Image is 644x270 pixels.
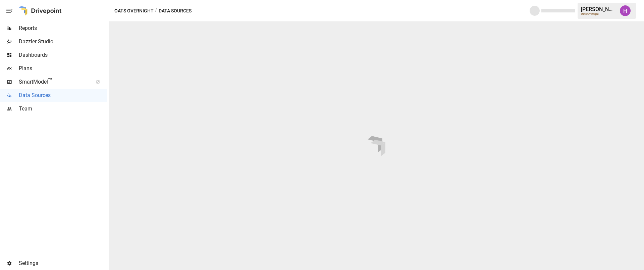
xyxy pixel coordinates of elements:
[19,51,107,59] span: Dashboards
[19,259,107,267] span: Settings
[19,38,107,46] span: Dazzler Studio
[19,105,107,113] span: Team
[19,91,107,99] span: Data Sources
[48,77,53,85] span: ™
[620,5,631,16] img: Harry Antonio
[19,64,107,73] span: Plans
[114,7,154,15] button: Oats Overnight
[368,136,385,156] img: drivepoint-animation.ef608ccb.svg
[616,1,635,20] button: Harry Antonio
[19,78,89,86] span: SmartModel
[581,6,616,12] div: [PERSON_NAME]
[155,7,157,15] div: /
[19,24,107,32] span: Reports
[581,12,616,15] div: Oats Overnight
